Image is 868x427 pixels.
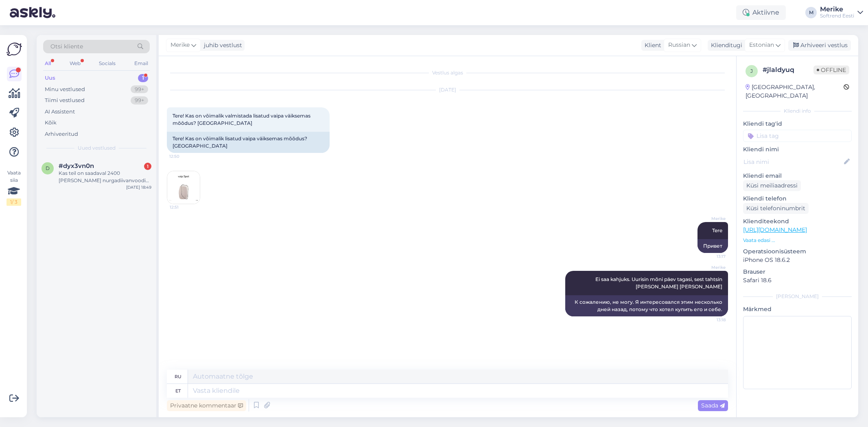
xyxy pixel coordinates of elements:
[78,144,116,152] span: Uued vestlused
[45,85,85,94] div: Minu vestlused
[131,96,148,105] div: 99+
[201,41,242,50] div: juhib vestlust
[45,74,55,82] div: Uus
[743,172,852,180] p: Kliendi email
[736,5,786,20] div: Aktiivne
[595,276,724,290] span: Ei saa kahjuks. Uurisin mõni päev tagasi, sest tahtsin [PERSON_NAME] [PERSON_NAME]
[695,216,726,222] span: Merike
[743,268,852,276] p: Brauser
[743,107,852,115] div: Kliendi info
[743,130,852,142] input: Lisa tag
[743,180,801,191] div: Küsi meiliaadressi
[45,119,57,127] div: Kõik
[7,198,21,206] div: 1 / 3
[144,163,151,170] div: 1
[167,171,200,204] img: Attachment
[170,204,200,210] span: 12:51
[46,165,50,171] span: d
[697,239,728,253] div: Привет
[641,41,661,50] div: Klient
[708,41,742,50] div: Klienditugi
[138,74,148,82] div: 1
[59,170,151,184] div: Kas teil on saadaval 2400 [PERSON_NAME] nurgadiivanvoodi vasaku nurgaga lebodiivaniks? Tänan
[45,130,78,138] div: Arhiveeritud
[668,41,690,50] span: Russian
[788,40,851,51] div: Arhiveeri vestlus
[565,295,728,316] div: К сожалению, не могу. Я интересовался этим несколько дней назад, потому что хотел купить его и себе.
[746,83,844,100] div: [GEOGRAPHIC_DATA], [GEOGRAPHIC_DATA]
[167,69,728,76] div: Vestlus algas
[43,58,52,69] div: All
[743,247,852,256] p: Operatsioonisüsteem
[813,65,849,74] span: Offline
[175,370,181,383] div: ru
[167,400,246,411] div: Privaatne kommentaar
[175,384,181,398] div: et
[695,264,726,270] span: Merike
[171,41,190,50] span: Merike
[701,402,725,409] span: Saada
[695,317,726,323] span: 13:18
[743,120,852,128] p: Kliendi tag'id
[743,293,852,300] div: [PERSON_NAME]
[743,203,809,214] div: Küsi telefoninumbrit
[68,58,82,69] div: Web
[712,227,722,233] span: Tere
[749,41,774,50] span: Estonian
[131,85,148,94] div: 99+
[743,237,852,244] p: Vaata edasi ...
[126,184,151,190] div: [DATE] 18:49
[743,256,852,264] p: iPhone OS 18.6.2
[50,42,83,51] span: Otsi kliente
[763,65,813,75] div: # jlaldyuq
[45,108,75,116] div: AI Assistent
[743,226,807,233] a: [URL][DOMAIN_NAME]
[7,41,22,57] img: Askly Logo
[173,113,312,126] span: Tere! Kas on võimalik valmistada lisatud vaipa väiksemas mõõdus? [GEOGRAPHIC_DATA]
[743,305,852,314] p: Märkmed
[97,58,117,69] div: Socials
[820,13,854,19] div: Softrend Eesti
[167,132,330,153] div: Tere! Kas on võimalik lisatud vaipa väiksemas mõõdus? [GEOGRAPHIC_DATA]
[133,58,150,69] div: Email
[743,145,852,154] p: Kliendi nimi
[743,276,852,285] p: Safari 18.6
[59,162,94,170] span: #dyx3vn0n
[169,153,200,159] span: 12:50
[820,6,854,13] div: Merike
[167,86,728,94] div: [DATE]
[750,68,753,74] span: j
[820,6,863,19] a: MerikeSoftrend Eesti
[743,217,852,226] p: Klienditeekond
[743,157,842,166] input: Lisa nimi
[805,7,817,18] div: M
[695,253,726,259] span: 13:17
[7,169,21,206] div: Vaata siia
[45,96,85,105] div: Tiimi vestlused
[743,194,852,203] p: Kliendi telefon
